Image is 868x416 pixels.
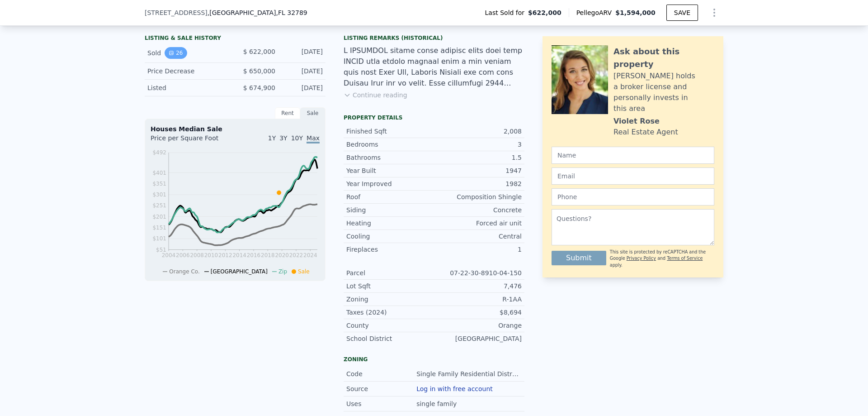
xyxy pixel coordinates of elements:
tspan: $51 [156,247,166,253]
div: R-1AA [434,295,522,304]
span: Last Sold for [485,8,528,17]
span: Zip [278,268,287,275]
div: 1982 [434,179,522,188]
div: LISTING & SALE HISTORY [145,34,325,43]
div: Price Decrease [147,67,228,76]
tspan: 2012 [218,252,232,258]
div: 07-22-30-8910-04-150 [434,268,522,277]
div: County [346,321,434,330]
div: Real Estate Agent [613,127,678,138]
tspan: 2010 [204,252,218,258]
div: Listing Remarks (Historical) [344,34,524,42]
div: Code [346,369,416,378]
div: 3 [434,140,522,149]
div: Cooling [346,232,434,241]
span: Sale [298,268,310,275]
div: Fireplaces [346,245,434,254]
div: Rent [275,107,300,119]
div: Parcel [346,268,434,277]
div: Listed [147,83,228,92]
div: Source [346,384,416,393]
div: Concrete [434,206,522,215]
div: 7,476 [434,282,522,291]
tspan: $101 [152,235,166,242]
div: 1.5 [434,153,522,162]
input: Name [552,147,714,164]
div: L IPSUMDOL sitame conse adipisc elits doei temp INCID utla etdolo magnaal enim a min veniam quis ... [344,45,524,89]
tspan: $251 [152,202,166,209]
div: Violet Rose [613,116,660,127]
div: Forced air unit [434,219,522,228]
div: Composition Shingle [434,192,522,201]
tspan: 2024 [303,252,317,258]
div: Single Family Residential District [416,369,522,378]
div: Bedrooms [346,140,434,149]
div: Taxes (2024) [346,308,434,317]
span: $1,594,000 [615,9,656,16]
div: Sold [147,47,228,59]
div: $8,694 [434,308,522,317]
span: $ 622,000 [243,48,275,55]
tspan: 2006 [176,252,190,258]
div: Siding [346,206,434,215]
div: Year Built [346,166,434,175]
div: Price per Square Foot [151,134,235,148]
tspan: $492 [152,149,166,156]
div: Sale [300,107,325,119]
tspan: $301 [152,191,166,198]
div: single family [416,399,458,408]
div: Houses Median Sale [151,124,320,134]
tspan: $351 [152,181,166,187]
div: Ask about this property [613,45,714,71]
div: Heating [346,219,434,228]
span: 1Y [268,134,276,142]
div: [GEOGRAPHIC_DATA] [434,334,522,343]
span: $622,000 [528,8,561,17]
button: Show Options [705,4,723,22]
span: , [GEOGRAPHIC_DATA] [208,8,307,17]
tspan: 2014 [232,252,246,258]
tspan: $201 [152,214,166,220]
tspan: $401 [152,170,166,176]
div: 1947 [434,166,522,175]
span: $ 674,900 [243,84,275,91]
span: 10Y [291,134,303,142]
button: View historical data [165,47,187,59]
div: Bathrooms [346,153,434,162]
div: Uses [346,399,416,408]
a: Privacy Policy [627,256,656,261]
div: Year Improved [346,179,434,188]
button: Submit [552,251,606,265]
button: SAVE [666,5,698,21]
div: School District [346,334,434,343]
button: Log in with free account [416,385,493,392]
div: Property details [344,114,524,121]
div: Orange [434,321,522,330]
div: Zoning [344,356,524,363]
span: Orange Co. [169,268,199,275]
input: Phone [552,188,714,206]
div: [DATE] [283,83,323,92]
tspan: 2022 [289,252,303,258]
div: Zoning [346,295,434,304]
span: [GEOGRAPHIC_DATA] [211,268,268,275]
div: 1 [434,245,522,254]
div: [DATE] [283,47,323,59]
div: Roof [346,192,434,201]
tspan: $151 [152,225,166,231]
tspan: 2020 [275,252,289,258]
input: Email [552,167,714,185]
div: Finished Sqft [346,127,434,136]
tspan: 2016 [247,252,261,258]
span: Pellego ARV [576,8,616,17]
div: Central [434,232,522,241]
span: Max [307,134,320,143]
tspan: 2018 [261,252,275,258]
div: This site is protected by reCAPTCHA and the Google and apply. [610,249,714,268]
span: 3Y [279,134,287,142]
div: 2,008 [434,127,522,136]
tspan: 2004 [162,252,176,258]
tspan: 2008 [190,252,204,258]
div: Lot Sqft [346,282,434,291]
span: [STREET_ADDRESS] [145,8,208,17]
